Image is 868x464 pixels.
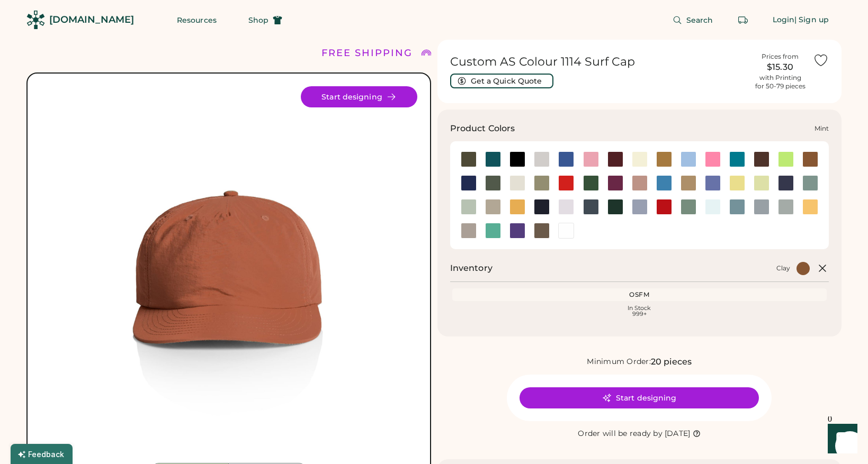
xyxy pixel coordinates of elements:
div: Prices from [762,52,799,61]
button: Retrieve an order [732,10,754,31]
h2: Inventory [450,262,493,275]
div: FREE SHIPPING [321,46,413,60]
div: Login [773,15,795,25]
div: Clay [776,264,790,272]
div: [DOMAIN_NAME] [49,13,134,26]
h1: Custom AS Colour 1114 Surf Cap [450,54,748,69]
div: with Printing for 50-79 pieces [755,74,806,90]
div: | Sign up [794,15,829,25]
h3: Product Colors [450,122,515,135]
img: 1114 - Clay Front Image [40,86,417,463]
div: 1114 Style Image [40,86,417,463]
button: Resources [164,10,229,31]
iframe: Front Chat [818,416,863,462]
button: Get a Quick Quote [450,74,553,88]
span: Search [686,16,713,24]
div: Minimum Order: [587,357,651,367]
button: Search [660,10,726,31]
button: Start designing [520,387,759,408]
button: Start designing [301,86,417,107]
div: OSFM [454,290,825,299]
img: Rendered Logo - Screens [26,11,45,29]
div: [DATE] [665,429,691,439]
div: Mint [815,124,829,133]
div: Order will be ready by [578,429,663,439]
span: Shop [248,16,269,24]
div: 20 pieces [651,356,692,368]
button: Shop [236,10,295,31]
div: In Stock 999+ [454,305,825,317]
div: $15.30 [754,61,807,74]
